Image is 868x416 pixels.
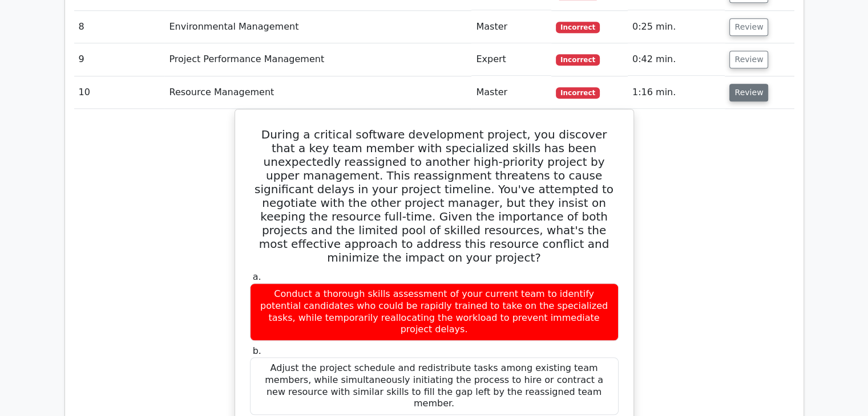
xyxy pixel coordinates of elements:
td: Project Performance Management [164,43,471,76]
div: Conduct a thorough skills assessment of your current team to identify potential candidates who co... [250,283,619,341]
h5: During a critical software development project, you discover that a key team member with speciali... [249,128,620,264]
td: Expert [471,43,551,76]
span: a. [253,271,261,282]
button: Review [729,18,768,36]
span: Incorrect [556,22,600,33]
div: Adjust the project schedule and redistribute tasks among existing team members, while simultaneou... [250,357,619,415]
td: Environmental Management [164,11,471,43]
td: 8 [74,11,165,43]
span: Incorrect [556,87,600,99]
td: Master [471,11,551,43]
span: Incorrect [556,54,600,66]
button: Review [729,51,768,68]
td: 0:42 min. [628,43,725,76]
td: Master [471,76,551,109]
span: b. [253,345,261,356]
td: 0:25 min. [628,11,725,43]
button: Review [729,84,768,101]
td: 10 [74,76,165,109]
td: Resource Management [164,76,471,109]
td: 9 [74,43,165,76]
td: 1:16 min. [628,76,725,109]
